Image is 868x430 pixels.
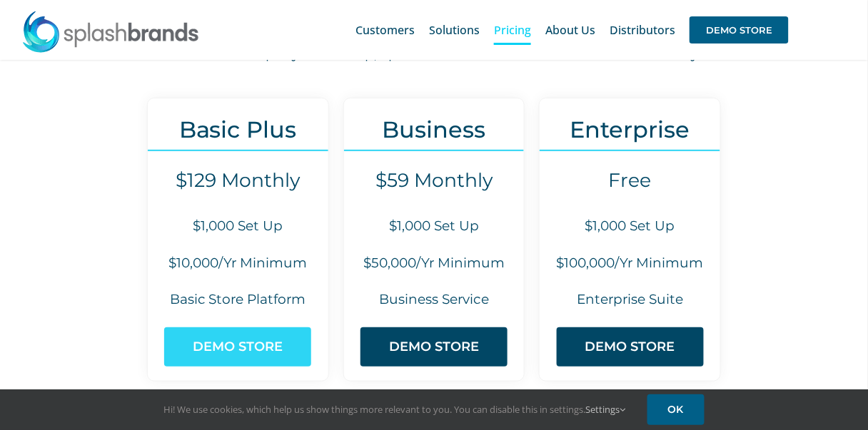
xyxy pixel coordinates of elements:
[148,116,328,143] h3: Basic Plus
[585,339,675,354] span: DEMO STORE
[355,7,789,53] nav: Main Menu Sticky
[21,10,200,53] img: SplashBrands.com Logo
[148,169,328,192] h4: $129 Monthly
[610,7,675,53] a: Distributors
[545,24,595,36] span: About Us
[148,217,328,236] h6: $1,000 Set Up
[344,217,525,236] h6: $1,000 Set Up
[540,217,720,236] h6: $1,000 Set Up
[647,394,705,425] a: OK
[389,339,479,354] span: DEMO STORE
[344,254,525,273] h6: $50,000/Yr Minimum
[690,7,789,53] a: DEMO STORE
[429,24,480,36] span: Solutions
[494,24,531,36] span: Pricing
[148,254,328,273] h6: $10,000/Yr Minimum
[344,169,525,192] h4: $59 Monthly
[164,327,311,367] a: DEMO STORE
[610,24,675,36] span: Distributors
[586,403,626,416] a: Settings
[540,290,720,309] h6: Enterprise Suite
[557,327,704,367] a: DEMO STORE
[344,290,525,309] h6: Business Service
[344,116,525,143] h3: Business
[540,116,720,143] h3: Enterprise
[360,327,508,367] a: DEMO STORE
[355,24,415,36] span: Customers
[540,169,720,192] h4: Free
[355,7,415,53] a: Customers
[540,254,720,273] h6: $100,000/Yr Minimum
[494,7,531,53] a: Pricing
[690,16,789,43] span: DEMO STORE
[193,339,283,354] span: DEMO STORE
[148,290,328,309] h6: Basic Store Platform
[164,403,626,416] span: Hi! We use cookies, which help us show things more relevant to you. You can disable this in setti...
